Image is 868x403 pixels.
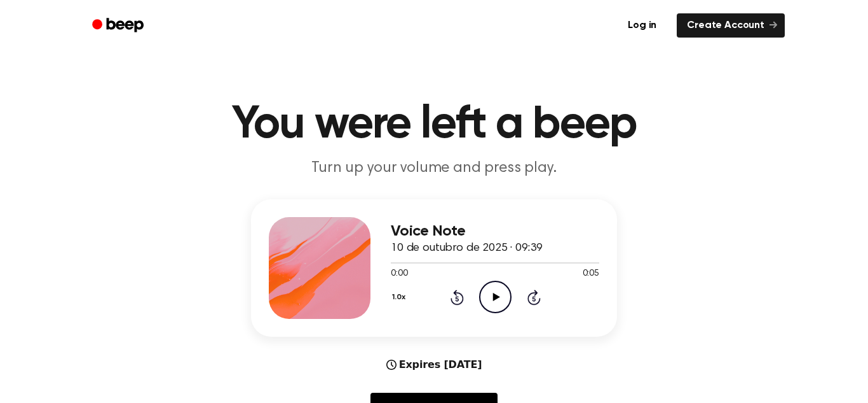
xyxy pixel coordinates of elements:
[83,13,155,38] a: Beep
[615,11,669,40] a: Log in
[190,158,678,179] p: Turn up your volume and press play.
[391,243,542,254] span: 10 de outubro de 2025 · 09:39
[391,223,599,240] h3: Voice Note
[391,267,407,281] span: 0:00
[677,13,785,38] a: Create Account
[583,267,599,281] span: 0:05
[386,357,482,372] div: Expires [DATE]
[391,286,410,308] button: 1.0x
[109,102,759,148] h1: You were left a beep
